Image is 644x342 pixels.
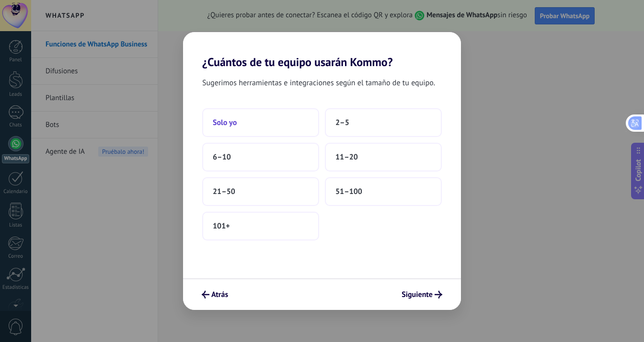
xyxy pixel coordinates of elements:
button: Siguiente [397,286,447,303]
span: Solo yo [213,118,237,127]
button: Solo yo [202,108,319,137]
button: 11–20 [325,143,442,171]
span: Siguiente [402,291,433,298]
button: 51–100 [325,177,442,206]
button: 6–10 [202,143,319,171]
span: 51–100 [335,187,362,196]
button: 101+ [202,212,319,240]
button: Atrás [197,286,232,303]
span: 6–10 [213,152,231,162]
span: 101+ [213,221,230,231]
button: 2–5 [325,108,442,137]
span: 11–20 [335,152,358,162]
span: Sugerimos herramientas e integraciones según el tamaño de tu equipo. [202,77,435,89]
button: 21–50 [202,177,319,206]
span: Atrás [211,291,228,298]
h2: ¿Cuántos de tu equipo usarán Kommo? [183,32,461,69]
span: 2–5 [335,118,349,127]
span: 21–50 [213,187,235,196]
